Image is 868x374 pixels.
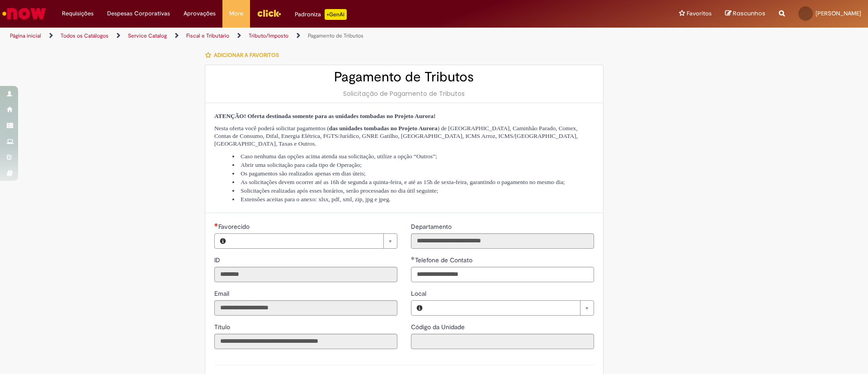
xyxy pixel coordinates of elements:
span: Nesta oferta você poderá solicitar pagamentos ( ) de [GEOGRAPHIC_DATA], Caminhão Parado, Comex, C... [214,125,578,147]
label: Somente leitura - Departamento [411,222,453,231]
input: Título [214,334,397,349]
h2: Pagamento de Tributos [214,70,594,85]
span: As solicitações devem ocorrer até as 16h de segunda a quinta-feira, e até as 15h de sexta-feira, ... [241,179,565,185]
span: More [229,9,243,18]
span: Somente leitura - Departamento [411,223,453,231]
a: Fiscal e Tributário [186,32,229,39]
input: ID [214,267,397,282]
span: Obrigatório Preenchido [411,256,415,260]
button: Adicionar a Favoritos [205,46,284,65]
input: Telefone de Contato [411,267,594,282]
span: Abrir uma solicitação para cada tipo de Operação; [241,161,362,168]
span: Local [411,289,428,298]
a: Pagamento de Tributos [308,32,363,39]
a: Página inicial [10,32,41,39]
span: Caso nenhuma das opções acima atenda sua solicitação, utilize a opção “Outros”; [241,153,437,160]
span: Telefone de Contato [415,256,474,264]
span: Aprovações [184,9,216,18]
span: Somente leitura - Código da Unidade [411,323,467,331]
a: Limpar campo Favorecido [231,234,397,248]
label: Somente leitura - Email [214,289,231,298]
div: Solicitação de Pagamento de Tributos [214,89,594,98]
span: Favoritos [687,9,712,18]
span: Requisições [62,9,94,18]
div: Padroniza [295,9,347,20]
span: Despesas Corporativas [107,9,170,18]
button: Favorecido, Visualizar este registro [215,234,231,248]
span: Somente leitura - Título [214,323,232,331]
label: Somente leitura - Código da Unidade [411,322,467,331]
input: Departamento [411,233,594,249]
span: Extensões aceitas para o anexo: xlsx, pdf, xml, zip, jpg e jpeg. [241,196,391,203]
span: Necessários [214,223,218,227]
input: Email [214,300,397,316]
button: Local, Visualizar este registro [411,301,428,315]
input: Código da Unidade [411,334,594,349]
a: Limpar campo Local [428,301,594,315]
span: Rascunhos [733,9,765,18]
span: Necessários - Favorecido [218,223,251,231]
label: Somente leitura - Título [214,322,232,331]
p: +GenAi [325,9,347,20]
strong: das unidades tombadas no Projeto Aurora [329,125,438,132]
a: Todos os Catálogos [61,32,108,39]
ul: Trilhas de página [7,28,572,44]
span: Adicionar a Favoritos [214,52,279,59]
span: ATENÇÃO! Oferta destinada somente para as unidades tombadas no Projeto Aurora! [214,113,435,119]
span: Solicitações realizadas após esses horários, serão processadas no dia útil seguinte; [241,187,438,194]
img: click_logo_yellow_360x200.png [257,6,281,20]
a: Rascunhos [725,9,765,18]
a: Tributo/Imposto [249,32,288,39]
label: Somente leitura - ID [214,256,222,265]
span: Os pagamentos são realizados apenas em dias úteis; [241,170,365,177]
span: [PERSON_NAME] [816,9,861,17]
img: ServiceNow [1,5,47,23]
a: Service Catalog [128,32,167,39]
